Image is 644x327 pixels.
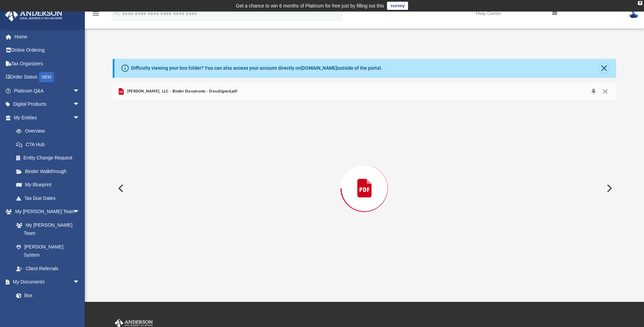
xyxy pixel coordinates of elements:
a: Entity Change Request [10,151,90,165]
a: My Entitiesarrow_drop_down [5,111,90,124]
span: arrow_drop_down [73,98,87,111]
a: Box [10,289,83,302]
i: search [113,9,121,17]
a: survey [387,2,408,10]
div: Preview [113,83,616,276]
a: menu [92,13,100,18]
img: Anderson Advisors Platinum Portal [3,8,65,21]
a: Binder Walkthrough [10,165,90,178]
a: My Blueprint [10,178,87,192]
a: My Documentsarrow_drop_down [5,275,87,289]
a: Tax Organizers [5,57,90,70]
a: [PERSON_NAME] System [10,240,87,262]
div: Difficulty viewing your box folder? You can also access your account directly on outside of the p... [131,65,382,72]
i: menu [92,10,100,18]
span: arrow_drop_down [73,275,87,289]
button: Close [600,64,609,73]
a: Client Referrals [10,262,87,275]
a: Overview [10,124,90,138]
span: arrow_drop_down [73,111,87,125]
a: Home [5,30,90,44]
a: Order StatusNEW [5,70,90,84]
a: [DOMAIN_NAME] [301,65,337,71]
button: Previous File [113,179,128,198]
div: close [638,1,642,5]
img: User Pic [629,8,639,18]
a: Tax Due Dates [10,191,90,205]
a: Digital Productsarrow_drop_down [5,98,90,111]
a: Online Ordering [5,44,90,57]
a: Meeting Minutes [10,302,87,316]
a: My [PERSON_NAME] Teamarrow_drop_down [5,205,87,219]
a: CTA Hub [10,138,90,151]
div: NEW [39,72,54,82]
span: [PERSON_NAME], LLC - Binder Documents - DocuSigned.pdf [125,88,237,94]
button: Download [587,87,600,96]
a: Platinum Q&Aarrow_drop_down [5,84,90,98]
button: Close [599,87,611,96]
span: arrow_drop_down [73,205,87,219]
span: arrow_drop_down [73,84,87,98]
div: Get a chance to win 6 months of Platinum for free just by filling out this [236,2,384,10]
a: My [PERSON_NAME] Team [10,218,83,240]
button: Next File [601,179,616,198]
